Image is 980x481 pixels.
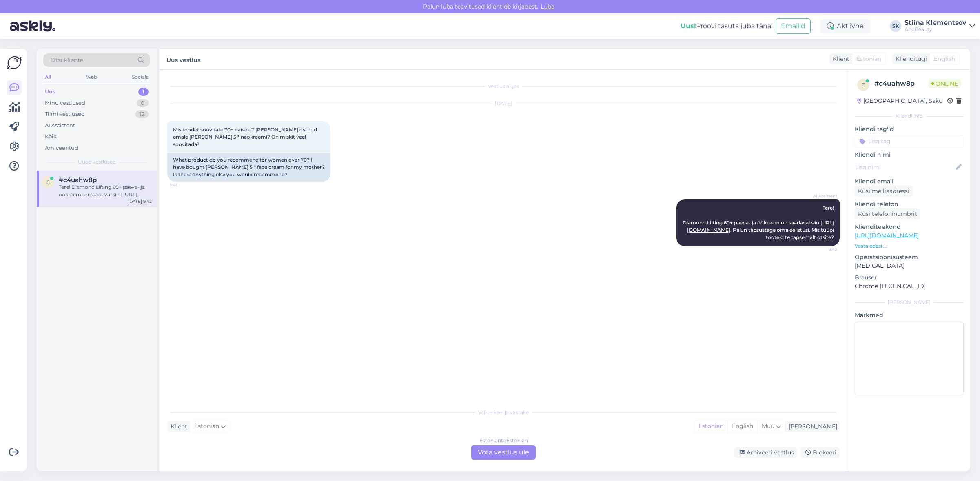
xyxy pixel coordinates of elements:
span: AI Assistent [807,193,837,199]
p: [MEDICAL_DATA] [855,262,964,270]
span: 9:42 [807,246,837,253]
b: Uus! [681,22,696,30]
div: All [43,72,53,82]
div: Socials [130,72,150,82]
button: Emailid [776,18,811,34]
span: #c4uahw8p [59,176,97,184]
div: 0 [137,99,149,107]
p: Märkmed [855,311,964,319]
label: Uus vestlus [166,53,200,64]
div: Uus [45,88,55,96]
div: Võta vestlus üle [471,445,536,460]
div: 12 [135,110,149,118]
span: c [46,179,50,185]
div: Aktiivne [820,19,870,33]
span: Mis toodet soovitate 70+ naisele? [PERSON_NAME] ostnud emale [PERSON_NAME] 5 * näokreemi? On misk... [173,126,318,147]
p: Operatsioonisüsteem [855,253,964,262]
div: AndBeauty [905,26,966,33]
div: [DATE] 9:42 [128,198,152,204]
div: # c4uahw8p [874,79,928,89]
span: c [862,82,865,88]
div: Web [84,72,99,82]
input: Lisa nimi [855,163,954,172]
span: Tere! Diamond Lifting 60+ päeva- ja öökreem on saadaval siin: . Palun täpsustage oma eelistusi. M... [683,205,835,240]
div: AI Assistent [45,122,75,130]
div: Arhiveeri vestlus [734,447,797,458]
span: Muu [762,422,774,430]
div: Klient [167,422,187,431]
div: Valige keel ja vastake [167,409,840,416]
p: Klienditeekond [855,223,964,231]
div: [PERSON_NAME] [855,299,964,306]
div: [DATE] [167,100,840,107]
span: English [934,55,955,63]
div: Vestlus algas [167,83,840,90]
div: Stiina Klementsov [905,20,966,26]
span: Estonian [194,422,219,431]
div: Kõik [45,133,57,141]
div: SK [890,20,901,32]
div: 1 [138,88,149,96]
a: [URL][DOMAIN_NAME] [855,232,919,239]
div: Klient [829,55,849,63]
span: Luba [538,3,557,10]
span: Uued vestlused [78,158,116,166]
div: Arhiveeritud [45,144,78,152]
p: Chrome [TECHNICAL_ID] [855,282,964,290]
p: Kliendi nimi [855,151,964,159]
span: Online [928,79,961,88]
div: Kliendi info [855,113,964,120]
div: Blokeeri [800,447,840,458]
p: Brauser [855,273,964,282]
div: Minu vestlused [45,99,85,107]
div: Küsi telefoninumbrit [855,208,920,219]
p: Kliendi telefon [855,200,964,208]
div: What product do you recommend for women over 70? I have bought [PERSON_NAME] 5 * face cream for m... [167,153,330,182]
p: Kliendi email [855,177,964,186]
div: Proovi tasuta juba täna: [681,21,772,31]
div: Klienditugi [892,55,927,63]
img: Askly Logo [7,55,22,71]
div: Tere! Diamond Lifting 60+ päeva- ja öökreem on saadaval siin: [URL][DOMAIN_NAME]. Palun täpsustag... [59,184,152,198]
div: Tiimi vestlused [45,110,85,118]
span: Otsi kliente [51,56,83,64]
a: Stiina KlementsovAndBeauty [905,20,975,33]
div: Estonian to Estonian [479,437,528,444]
span: 9:41 [170,182,200,188]
span: Estonian [856,55,881,63]
div: Küsi meiliaadressi [855,186,913,197]
p: Kliendi tag'id [855,125,964,133]
input: Lisa tag [855,135,964,147]
div: [PERSON_NAME] [785,422,837,431]
div: English [727,420,757,432]
p: Vaata edasi ... [855,242,964,250]
div: Estonian [694,420,727,432]
div: [GEOGRAPHIC_DATA], Saku [857,97,942,105]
